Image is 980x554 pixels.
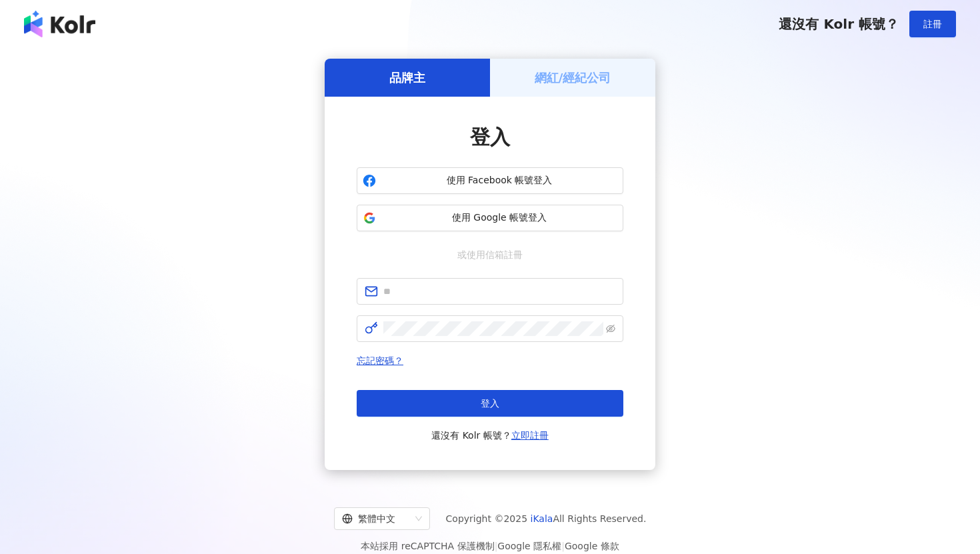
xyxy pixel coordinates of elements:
span: 登入 [481,398,499,409]
span: | [561,541,565,551]
span: 還沒有 Kolr 帳號？ [779,16,899,32]
a: iKala [531,513,553,524]
a: Google 隱私權 [497,541,561,551]
span: 還沒有 Kolr 帳號？ [431,427,549,443]
span: 使用 Facebook 帳號登入 [381,174,617,187]
a: 立即註冊 [511,430,549,441]
span: 註冊 [923,19,942,29]
button: 使用 Google 帳號登入 [357,205,623,231]
span: 登入 [470,125,510,149]
span: 本站採用 reCAPTCHA 保護機制 [361,538,619,554]
button: 使用 Facebook 帳號登入 [357,167,623,194]
h5: 品牌主 [389,69,425,86]
button: 登入 [357,390,623,417]
a: Google 條款 [565,541,619,551]
h5: 網紅/經紀公司 [535,69,611,86]
img: logo [24,11,95,37]
span: 或使用信箱註冊 [448,247,532,262]
div: 繁體中文 [342,508,410,529]
button: 註冊 [909,11,956,37]
a: 忘記密碼？ [357,355,403,366]
span: Copyright © 2025 All Rights Reserved. [446,511,647,527]
span: | [495,541,498,551]
span: eye-invisible [606,324,615,333]
span: 使用 Google 帳號登入 [381,211,617,225]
